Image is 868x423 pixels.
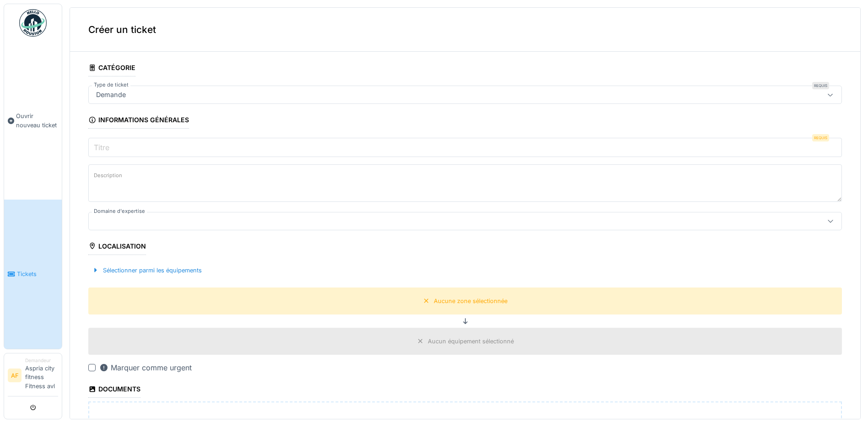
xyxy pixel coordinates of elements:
div: Documents [88,382,140,398]
div: Aucune zone sélectionnée [434,297,507,305]
div: Aucun équipement sélectionné [428,337,514,346]
div: Demande [92,90,129,100]
div: Demandeur [25,357,58,364]
label: Domaine d'expertise [92,207,147,215]
a: Ouvrir nouveau ticket [4,42,62,200]
li: AF [8,369,22,382]
div: Marquer comme urgent [99,362,192,373]
li: Aspria city fitness Fitness avl [25,357,58,394]
div: Créer un ticket [70,8,860,52]
img: Badge_color-CXgf-gQk.svg [19,9,47,37]
div: Informations générales [88,113,189,129]
label: Description [92,170,124,181]
div: Sélectionner parmi les équipements [88,264,205,277]
label: Titre [92,142,111,153]
a: Tickets [4,200,62,349]
span: Tickets [17,270,58,278]
label: Type de ticket [92,81,130,89]
div: Requis [812,134,829,141]
a: AF DemandeurAspria city fitness Fitness avl [8,357,58,396]
div: Localisation [88,239,146,255]
div: Requis [812,82,829,89]
span: Ouvrir nouveau ticket [16,112,58,129]
div: Catégorie [88,61,135,76]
